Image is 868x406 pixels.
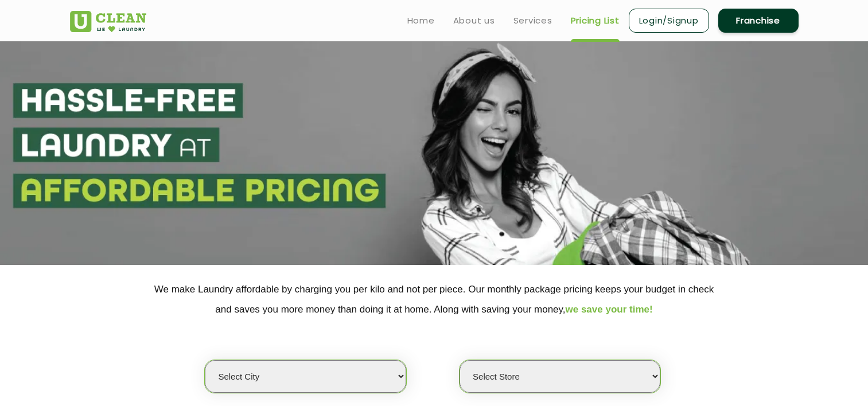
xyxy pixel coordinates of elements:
[70,279,799,319] p: We make Laundry affordable by charging you per kilo and not per piece. Our monthly package pricin...
[718,9,799,33] a: Franchise
[70,11,146,32] img: UClean Laundry and Dry Cleaning
[571,14,620,28] a: Pricing List
[513,14,552,28] a: Services
[566,304,653,315] span: we save your time!
[407,14,435,28] a: Home
[629,9,709,33] a: Login/Signup
[453,14,495,28] a: About us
